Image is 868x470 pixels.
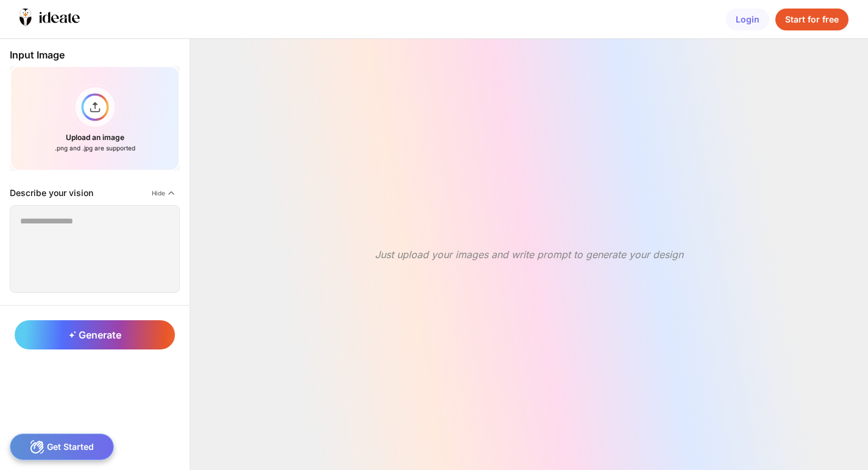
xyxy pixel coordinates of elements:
div: Login [726,9,769,30]
div: Start for free [775,9,848,30]
span: Hide [152,189,165,197]
div: Just upload your images and write prompt to generate your design [375,248,683,261]
span: Generate [69,329,121,341]
div: Describe your vision [10,188,93,198]
div: Get Started [10,433,114,460]
div: Input Image [10,49,180,61]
